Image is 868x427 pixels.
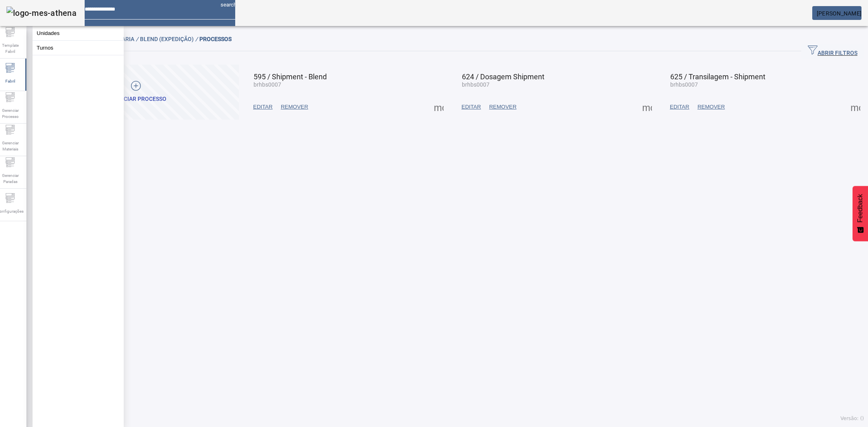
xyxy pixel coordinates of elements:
[853,186,868,241] button: Feedback - Mostrar pesquisa
[462,72,544,81] span: 624 / Dosagem Shipment
[640,100,654,114] button: Mais
[136,36,138,42] em: /
[693,100,729,114] button: REMOVER
[7,7,77,20] img: logo-mes-athena
[249,100,277,114] button: EDITAR
[848,100,863,114] button: Mais
[670,72,765,81] span: 625 / Transilagem - Shipment
[109,95,166,103] div: ASSOCIAR PROCESSO
[195,36,198,42] em: /
[857,194,864,222] span: Feedback
[697,103,725,111] span: REMOVER
[485,100,520,114] button: REMOVER
[33,26,124,40] button: Unidades
[808,45,857,57] span: ABRIR FILTROS
[457,100,485,114] button: EDITAR
[199,36,232,42] span: PROCESSOS
[489,103,516,111] span: REMOVER
[431,100,446,114] button: Mais
[840,416,864,421] span: Versão: ()
[140,36,199,42] span: Blend (Expedição)
[666,100,693,114] button: EDITAR
[277,100,312,114] button: REMOVER
[253,103,273,111] span: EDITAR
[254,81,281,88] span: brhbs0007
[3,76,17,87] span: Fabril
[33,41,124,55] button: Turnos
[461,103,481,111] span: EDITAR
[281,103,308,111] span: REMOVER
[817,10,861,17] span: [PERSON_NAME]
[37,65,239,120] button: ASSOCIAR PROCESSO
[670,103,689,111] span: EDITAR
[462,81,490,88] span: brhbs0007
[670,81,698,88] span: brhbs0007
[254,72,327,81] span: 595 / Shipment - Blend
[801,44,864,59] button: ABRIR FILTROS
